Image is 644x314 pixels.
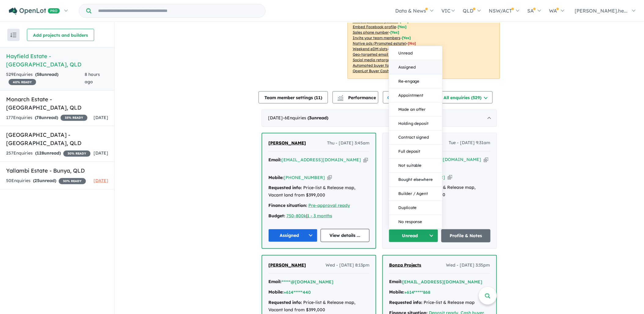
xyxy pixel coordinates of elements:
[10,33,17,37] img: sort.svg
[389,46,443,229] div: Unread
[389,299,490,306] div: Price-list & Release map
[389,279,402,284] strong: Email:
[389,215,442,229] button: No response
[353,30,389,35] u: Sales phone number
[283,115,328,121] span: - 6 Enquir ies
[307,115,328,121] strong: ( unread)
[35,115,58,120] strong: ( unread)
[389,289,404,295] strong: Mobile:
[353,24,396,29] u: Embed Facebook profile
[268,229,318,242] button: Assigned
[353,69,398,73] u: OpenLot Buyer Cashback
[389,102,442,116] button: Made an offer
[338,95,376,100] span: Performance
[389,262,421,269] a: Bonza Projects
[268,300,302,305] strong: Requested info:
[268,203,307,208] strong: Finance situation:
[286,213,306,219] a: 750-800k
[37,150,44,156] span: 128
[327,140,370,147] span: Thu - [DATE] 3:45am
[353,36,400,40] u: Invite your team members
[389,300,423,305] strong: Requested info:
[449,139,491,147] span: Tue - [DATE] 9:31am
[402,36,411,40] span: [ Yes ]
[85,72,100,84] span: 8 hours ago
[37,72,42,77] span: 58
[35,72,58,77] strong: ( unread)
[63,151,90,157] span: 30 % READY
[316,95,321,100] span: 11
[36,115,41,120] span: 78
[268,279,282,284] strong: Email:
[389,187,442,201] button: Builder / Agent
[337,97,344,101] img: bar-chart.svg
[6,71,85,86] div: 529 Enquir ies
[268,289,284,295] strong: Mobile:
[268,140,306,146] span: [PERSON_NAME]
[353,52,400,57] u: Geo-targeted email & SMS
[389,229,438,242] button: Unread
[383,91,432,103] button: CSV download
[389,159,442,173] button: Not suitable
[27,29,94,41] button: Add projects and builders
[6,166,108,175] h5: Yallambi Estate - Bunya , QLD
[268,140,306,147] a: [PERSON_NAME]
[408,41,416,46] span: [No]
[9,79,36,85] span: 40 % READY
[338,95,343,99] img: line-chart.svg
[321,229,370,242] a: View details ...
[484,156,488,163] button: Copy
[448,174,452,181] button: Copy
[353,58,397,62] u: Social media retargeting
[6,177,86,185] div: 50 Enquir ies
[268,212,370,220] div: |
[94,178,108,183] span: [DATE]
[326,262,370,269] span: Wed - [DATE] 8:13pm
[389,46,442,60] button: Unread
[308,203,350,208] a: Pre-approval ready
[9,7,60,15] img: Openlot PRO Logo White
[94,150,108,156] span: [DATE]
[268,262,306,268] span: [PERSON_NAME]
[61,115,87,121] span: 35 % READY
[268,213,285,219] strong: Budget:
[389,201,442,215] button: Duplicate
[6,114,87,121] div: 177 Enquir ies
[268,299,370,314] div: Price-list & Release map, Vacant land from $399,000
[389,173,442,187] button: Bought elsewhere
[441,229,491,242] a: Profile & Notes
[35,150,61,156] strong: ( unread)
[389,74,442,88] button: Re-engage
[259,91,328,103] button: Team member settings (11)
[284,175,325,180] a: [PHONE_NUMBER]
[389,130,442,144] button: Contract signed
[437,91,493,103] button: All enquiries (529)
[390,30,399,35] span: [ Yes ]
[268,157,282,163] strong: Email:
[268,262,306,269] a: [PERSON_NAME]
[389,144,442,159] button: Full deposit
[333,91,378,103] button: Performance
[262,110,497,127] div: [DATE]
[389,60,442,74] button: Assigned
[389,262,421,268] span: Bonza Projects
[33,178,56,183] strong: ( unread)
[389,88,442,102] button: Appointment
[6,52,108,69] h5: Hayfield Estate - [GEOGRAPHIC_DATA] , QLD
[6,150,90,157] div: 257 Enquir ies
[388,95,394,101] img: download icon
[6,95,108,112] h5: Monarch Estate - [GEOGRAPHIC_DATA] , QLD
[389,116,442,130] button: Holding deposit
[353,41,406,46] u: Native ads (Promoted estate)
[59,178,86,184] span: 30 % READY
[353,47,388,51] u: Weekend eDM slots
[268,175,284,180] strong: Mobile:
[94,115,108,120] span: [DATE]
[268,185,302,190] strong: Requested info:
[93,4,264,17] input: Try estate name, suburb, builder or developer
[402,279,483,285] button: [EMAIL_ADDRESS][DOMAIN_NAME]
[307,213,332,219] a: 1 - 3 months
